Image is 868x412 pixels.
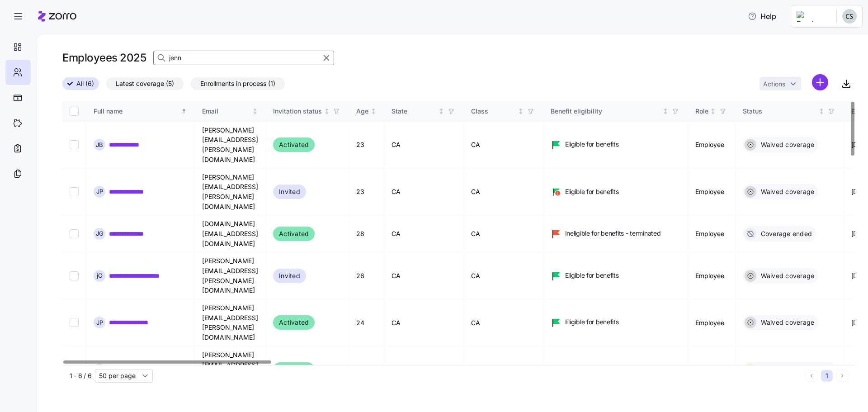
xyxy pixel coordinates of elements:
div: State [392,106,437,116]
td: CA [464,215,543,252]
span: Activated [279,317,309,328]
svg: add icon [812,74,828,90]
div: Not sorted [710,108,716,114]
span: J B [96,142,103,148]
th: ClassNot sorted [464,101,543,122]
input: Select record 3 [70,229,79,238]
h1: Employees 2025 [62,51,146,65]
span: 1 - 6 / 6 [70,371,91,380]
div: Status [743,106,817,116]
div: Class [471,106,516,116]
td: [PERSON_NAME][EMAIL_ADDRESS][PERSON_NAME][DOMAIN_NAME] [195,252,266,299]
img: Employer logo [797,11,829,22]
span: J G [96,231,104,237]
td: Employee [688,169,736,216]
td: [PERSON_NAME][EMAIL_ADDRESS][PERSON_NAME][DOMAIN_NAME] [195,122,266,169]
div: Not sorted [818,108,825,114]
span: Waived coverage [758,318,815,327]
div: Sorted ascending [181,108,187,114]
div: Not sorted [662,108,669,114]
td: [DOMAIN_NAME][EMAIL_ADDRESS][DOMAIN_NAME] [195,215,266,252]
td: Employee [688,346,736,393]
button: 1 [821,370,833,382]
div: Not sorted [370,108,377,114]
td: CA [464,169,543,216]
td: [PERSON_NAME][EMAIL_ADDRESS][PERSON_NAME][DOMAIN_NAME] [195,346,266,393]
input: Select all records [70,107,79,116]
span: Eligible for benefits [565,187,619,196]
th: StatusNot sorted [736,101,844,122]
div: Not sorted [252,108,258,114]
input: Search Employees [153,51,334,65]
td: CA [464,252,543,299]
span: All (6) [76,78,94,90]
th: Benefit eligibilityNot sorted [543,101,688,122]
th: Invitation statusNot sorted [266,101,349,122]
span: Coverage ended [758,229,812,238]
td: CA [384,169,464,216]
button: Actions [759,77,801,90]
td: CA [464,299,543,346]
span: Eligible for benefits [565,317,619,327]
span: Help [748,11,776,22]
td: Employee [688,215,736,252]
td: Employee [688,122,736,169]
span: Actions [763,81,785,87]
div: Role [695,106,708,116]
td: CA [464,122,543,169]
span: Waived coverage [758,187,815,196]
div: Not sorted [438,108,444,114]
td: 34 [349,346,384,393]
td: CA [384,252,464,299]
img: 2df6d97b4bcaa7f1b4a2ee07b0c0b24b [842,9,857,24]
input: Select record 5 [70,318,79,327]
span: Invited [279,270,300,281]
td: 26 [349,252,384,299]
td: CA [384,122,464,169]
span: Eligible for benefits [565,140,619,149]
span: Enrollments in process (1) [200,78,275,90]
input: Select record 2 [70,187,79,196]
div: Not sorted [518,108,524,114]
input: Select record 1 [70,140,79,149]
td: CA [384,299,464,346]
td: [GEOGRAPHIC_DATA] [384,346,464,393]
td: [GEOGRAPHIC_DATA] [464,346,543,393]
td: 28 [349,215,384,252]
span: J P [96,320,103,326]
div: Invitation status [273,106,322,116]
span: Activated [279,139,309,150]
div: Benefit eligibility [551,106,661,116]
span: j O [97,273,103,279]
div: Email [202,106,250,116]
td: 23 [349,169,384,216]
span: Waived coverage [758,140,815,149]
div: Full name [94,106,179,116]
td: [PERSON_NAME][EMAIL_ADDRESS][PERSON_NAME][DOMAIN_NAME] [195,169,266,216]
td: Employee [688,252,736,299]
td: [PERSON_NAME][EMAIL_ADDRESS][PERSON_NAME][DOMAIN_NAME] [195,299,266,346]
span: Latest coverage (5) [116,78,174,90]
div: Age [356,106,368,116]
td: Employee [688,299,736,346]
th: EmailNot sorted [195,101,266,122]
span: Activated [279,228,309,239]
input: Select record 4 [70,271,79,280]
span: Waived coverage [758,271,815,280]
span: Ineligible for benefits - terminated [565,229,661,238]
th: StateNot sorted [384,101,464,122]
div: Not sorted [324,108,330,114]
button: Help [741,7,783,25]
span: Invited [279,186,300,197]
button: Previous page [806,370,817,382]
th: AgeNot sorted [349,101,384,122]
th: Full nameSorted ascending [86,101,195,122]
th: RoleNot sorted [688,101,736,122]
span: Eligible for benefits [565,271,619,280]
td: CA [384,215,464,252]
span: J P [96,189,103,194]
td: 24 [349,299,384,346]
button: Next page [836,370,848,382]
td: 23 [349,122,384,169]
